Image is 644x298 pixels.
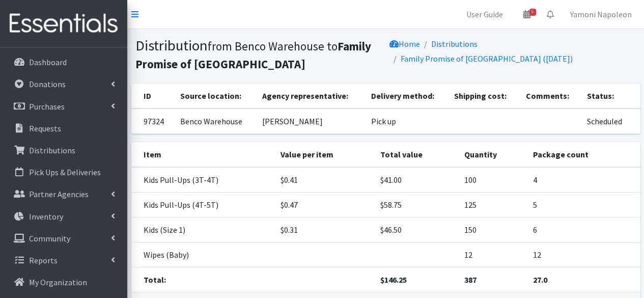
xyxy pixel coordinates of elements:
[4,162,123,182] a: Pick Ups & Deliveries
[4,272,123,292] a: My Organization
[4,250,123,270] a: Reports
[135,39,371,71] b: Family Promise of [GEOGRAPHIC_DATA]
[174,109,257,134] td: Benco Warehouse
[401,53,573,64] a: Family Promise of [GEOGRAPHIC_DATA] ([DATE])
[256,109,365,134] td: [PERSON_NAME]
[135,37,382,72] h1: Distribution
[131,84,174,109] th: ID
[581,84,640,109] th: Status:
[256,84,365,109] th: Agency representative:
[4,7,123,41] img: HumanEssentials
[527,193,640,218] td: 5
[527,167,640,193] td: 4
[529,9,536,16] span: 6
[374,193,458,218] td: $58.75
[174,84,257,109] th: Source location:
[4,228,123,249] a: Community
[458,167,527,193] td: 100
[4,74,123,94] a: Donations
[29,255,58,265] p: Reports
[527,218,640,242] td: 6
[131,218,274,242] td: Kids (Size 1)
[458,218,527,242] td: 150
[527,242,640,267] td: 12
[135,39,371,71] small: from Benco Warehouse to
[458,142,527,167] th: Quantity
[274,193,375,218] td: $0.47
[131,167,274,193] td: Kids Pull-Ups (3T-4T)
[562,4,640,24] a: Yamoni Napoleon
[29,189,89,199] p: Partner Agencies
[458,193,527,218] td: 125
[389,39,420,49] a: Home
[29,101,65,112] p: Purchases
[4,184,123,204] a: Partner Agencies
[581,109,640,134] td: Scheduled
[29,233,70,243] p: Community
[533,275,547,285] strong: 27.0
[274,167,375,193] td: $0.41
[4,206,123,227] a: Inventory
[374,218,458,242] td: $46.50
[365,84,449,109] th: Delivery method:
[448,84,519,109] th: Shipping cost:
[29,277,87,287] p: My Organization
[365,109,449,134] td: Pick up
[29,123,61,133] p: Requests
[431,39,478,49] a: Distributions
[29,145,75,155] p: Distributions
[515,4,539,24] a: 6
[29,211,63,222] p: Inventory
[374,142,458,167] th: Total value
[380,275,407,285] strong: $146.25
[29,167,101,177] p: Pick Ups & Deliveries
[4,118,123,139] a: Requests
[4,52,123,72] a: Dashboard
[520,84,581,109] th: Comments:
[131,193,274,218] td: Kids Pull-Ups (4T-5T)
[131,109,174,134] td: 97324
[274,218,375,242] td: $0.31
[4,96,123,117] a: Purchases
[458,242,527,267] td: 12
[144,275,166,285] strong: Total:
[29,79,66,89] p: Donations
[274,142,375,167] th: Value per item
[4,140,123,160] a: Distributions
[374,167,458,193] td: $41.00
[464,275,477,285] strong: 387
[131,142,274,167] th: Item
[527,142,640,167] th: Package count
[458,4,511,24] a: User Guide
[131,242,274,267] td: Wipes (Baby)
[29,57,67,67] p: Dashboard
